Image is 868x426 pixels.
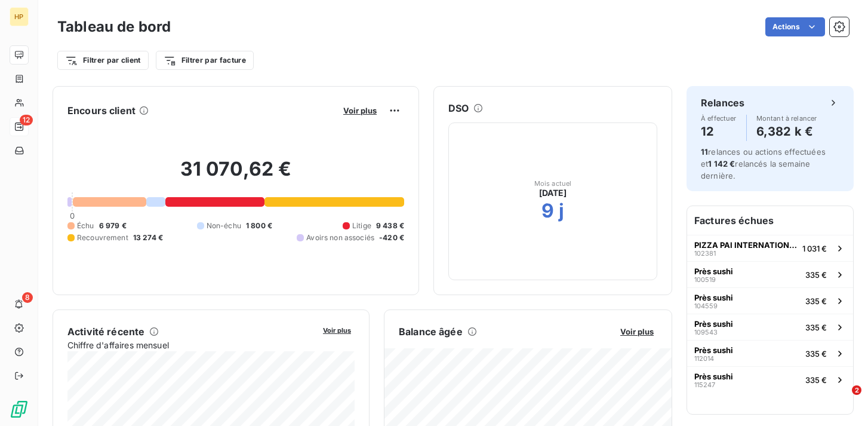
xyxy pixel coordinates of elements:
[756,115,817,122] span: Montant à relancer
[694,293,733,302] span: Près sushi
[694,266,733,276] span: Près sushi
[694,302,718,309] span: 104559
[319,324,355,335] button: Voir plus
[827,385,856,414] iframe: Intercom live chat
[687,206,853,235] h6: Factures échues
[687,340,853,366] button: Près sushi112014335 €
[246,220,272,231] span: 1 800 €
[67,324,144,339] h6: Activité récente
[99,220,127,231] span: 6 979 €
[687,235,853,261] button: PIZZA PAI INTERNATIONAL1023811 031 €
[701,122,737,141] h4: 12
[756,122,817,141] h4: 6,382 k €
[694,372,733,381] span: Près sushi
[805,296,827,306] span: 335 €
[77,220,94,231] span: Échu
[802,244,827,253] span: 1 031 €
[133,232,163,243] span: 13 274 €
[10,400,29,419] img: Logo LeanPay
[376,220,404,231] span: 9 438 €
[805,323,827,332] span: 335 €
[57,16,171,38] h3: Tableau de bord
[805,270,827,280] span: 335 €
[352,220,371,231] span: Litige
[617,326,657,337] button: Voir plus
[701,115,737,122] span: À effectuer
[57,51,149,70] button: Filtrer par client
[708,159,735,168] span: 1 142 €
[67,103,136,118] h6: Encours client
[207,220,241,231] span: Non-échu
[694,276,716,283] span: 100519
[539,187,567,199] span: [DATE]
[805,375,827,385] span: 335 €
[156,51,254,70] button: Filtrer par facture
[20,115,33,125] span: 12
[765,17,825,36] button: Actions
[67,339,315,351] span: Chiffre d'affaires mensuel
[379,232,404,243] span: -420 €
[541,199,554,223] h2: 9
[694,240,798,250] span: PIZZA PAI INTERNATIONAL
[694,355,714,362] span: 112014
[10,7,29,26] div: HP
[694,345,733,355] span: Près sushi
[70,211,75,220] span: 0
[559,199,564,223] h2: j
[323,326,351,335] span: Voir plus
[343,106,377,115] span: Voir plus
[694,329,718,336] span: 109543
[701,147,826,180] span: relances ou actions effectuées et relancés la semaine dernière.
[22,292,33,303] span: 8
[534,180,572,187] span: Mois actuel
[340,105,380,116] button: Voir plus
[77,232,128,243] span: Recouvrement
[306,232,374,243] span: Avoirs non associés
[687,287,853,314] button: Près sushi104559335 €
[687,366,853,393] button: Près sushi115247335 €
[694,381,715,388] span: 115247
[852,385,861,395] span: 2
[620,327,654,336] span: Voir plus
[701,96,744,110] h6: Relances
[694,250,716,257] span: 102381
[687,261,853,287] button: Près sushi100519335 €
[687,314,853,340] button: Près sushi109543335 €
[805,349,827,358] span: 335 €
[701,147,708,157] span: 11
[448,101,469,115] h6: DSO
[694,319,733,329] span: Près sushi
[399,324,463,339] h6: Balance âgée
[67,157,404,193] h2: 31 070,62 €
